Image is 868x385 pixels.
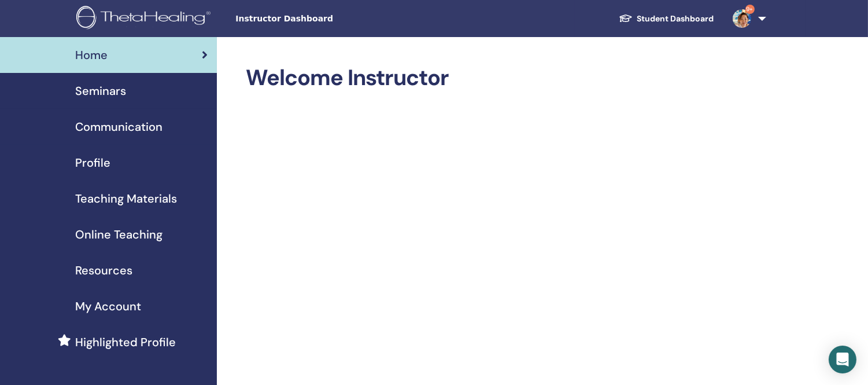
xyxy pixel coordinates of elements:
[75,333,176,351] span: Highlighted Profile
[75,154,110,171] span: Profile
[75,118,162,135] span: Communication
[619,13,633,23] img: graduation-cap-white.svg
[75,46,108,64] span: Home
[75,82,126,100] span: Seminars
[745,5,755,14] span: 9+
[610,8,723,30] a: Student Dashboard
[235,13,409,25] span: Instructor Dashboard
[733,9,751,28] img: default.jpg
[75,298,141,315] span: My Account
[75,190,177,207] span: Teaching Materials
[76,6,215,32] img: logo.png
[75,226,162,243] span: Online Teaching
[75,262,132,279] span: Resources
[246,65,764,91] h2: Welcome Instructor
[829,346,856,373] div: Open Intercom Messenger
